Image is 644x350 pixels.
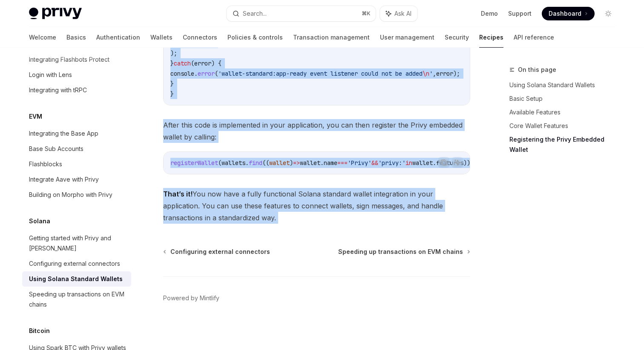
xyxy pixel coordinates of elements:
[518,65,556,75] span: On this page
[338,248,463,256] span: Speeding up transactions on EVM chains
[22,230,131,256] a: Getting started with Privy and [PERSON_NAME]
[170,159,218,167] span: registerWallet
[293,27,370,48] a: Transaction management
[215,70,218,77] span: (
[170,49,177,57] span: );
[453,70,460,77] span: );
[163,119,470,143] span: After this code is implemented in your application, you can then register the Privy embedded wall...
[290,159,293,167] span: )
[245,159,249,167] span: .
[463,159,474,167] span: ));
[378,159,405,167] span: 'privy:'
[438,157,449,168] button: Copy the contents from the code block
[429,70,433,77] span: '
[174,60,191,67] span: catch
[509,119,622,133] a: Core Wallet Features
[22,172,131,187] a: Integrate Aave with Privy
[227,27,283,48] a: Policies & controls
[22,67,131,83] a: Login with Lens
[452,157,463,168] button: Ask AI
[170,80,174,88] span: }
[293,159,300,167] span: =>
[514,27,554,48] a: API reference
[29,233,126,253] div: Getting started with Privy and [PERSON_NAME]
[542,7,595,20] a: Dashboard
[163,190,193,198] strong: That’s it!
[243,9,267,19] div: Search...
[601,7,615,20] button: Toggle dark mode
[371,159,378,167] span: &&
[29,174,99,185] div: Integrate Aave with Privy
[22,187,131,202] a: Building on Morpho with Privy
[150,27,172,48] a: Wallets
[164,248,270,256] a: Configuring external connectors
[22,157,131,172] a: Flashblocks
[549,9,581,18] span: Dashboard
[380,6,417,21] button: Ask AI
[362,10,371,17] span: ⌘ K
[445,27,469,48] a: Security
[221,159,245,167] span: wallets
[22,126,131,141] a: Integrating the Base App
[481,9,498,18] a: Demo
[433,70,436,77] span: ,
[170,60,174,67] span: }
[22,141,131,157] a: Base Sub Accounts
[170,90,174,98] span: }
[380,27,434,48] a: User management
[29,27,56,48] a: Welcome
[338,248,469,256] a: Speeding up transactions on EVM chains
[348,159,371,167] span: 'Privy'
[394,9,411,18] span: Ask AI
[405,159,412,167] span: in
[22,287,131,312] a: Speeding up transactions on EVM chains
[29,274,123,284] div: Using Solana Standard Wallets
[29,216,50,226] h5: Solana
[320,159,324,167] span: .
[227,6,376,21] button: Search...⌘K
[198,70,215,77] span: error
[211,60,221,67] span: ) {
[262,159,269,167] span: ((
[508,9,532,18] a: Support
[249,159,262,167] span: find
[269,159,290,167] span: wallet
[337,159,348,167] span: ===
[29,159,62,169] div: Flashblocks
[412,159,433,167] span: wallet
[29,144,83,154] div: Base Sub Accounts
[509,92,622,105] a: Basic Setup
[96,27,140,48] a: Authentication
[170,70,194,77] span: console
[194,70,198,77] span: .
[29,111,42,122] h5: EVM
[29,128,98,139] div: Integrating the Base App
[324,159,337,167] span: name
[183,27,217,48] a: Connectors
[163,188,470,224] span: You now have a fully functional Solana standard wallet integration in your application. You can u...
[170,248,270,256] span: Configuring external connectors
[479,27,503,48] a: Recipes
[218,159,221,167] span: (
[29,70,72,80] div: Login with Lens
[218,70,423,77] span: 'wallet-standard:app-ready event listener could not be added
[29,8,82,20] img: light logo
[436,159,463,167] span: features
[423,70,429,77] span: \n
[29,190,112,200] div: Building on Morpho with Privy
[22,271,131,287] a: Using Solana Standard Wallets
[22,83,131,98] a: Integrating with tRPC
[191,60,194,67] span: (
[436,70,453,77] span: error
[194,60,211,67] span: error
[509,105,622,119] a: Available Features
[509,78,622,92] a: Using Solana Standard Wallets
[22,256,131,271] a: Configuring external connectors
[66,27,86,48] a: Basics
[433,159,436,167] span: .
[300,159,320,167] span: wallet
[29,85,87,95] div: Integrating with tRPC
[29,289,126,310] div: Speeding up transactions on EVM chains
[29,326,50,336] h5: Bitcoin
[163,294,219,302] a: Powered by Mintlify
